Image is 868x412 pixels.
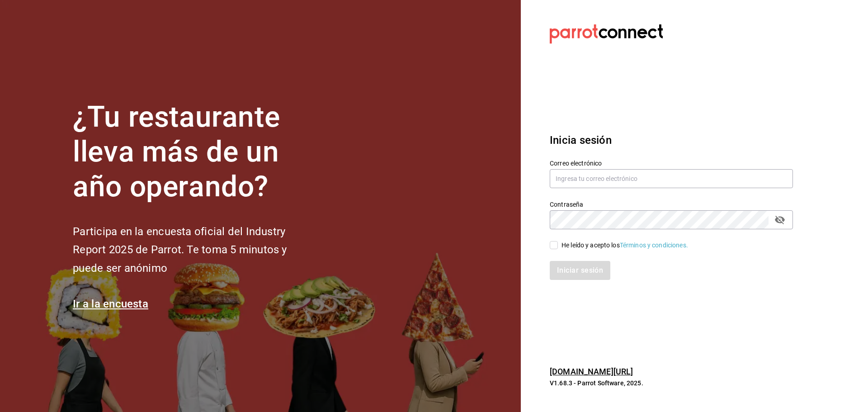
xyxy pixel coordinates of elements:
input: Ingresa tu correo electrónico [550,169,793,188]
button: passwordField [772,212,788,227]
a: Ir a la encuesta [73,298,148,310]
label: Correo electrónico [550,160,793,166]
p: V1.68.3 - Parrot Software, 2025. [550,379,793,388]
h1: ¿Tu restaurante lleva más de un año operando? [73,100,317,204]
h2: Participa en la encuesta oficial del Industry Report 2025 de Parrot. Te toma 5 minutos y puede se... [73,223,317,278]
label: Contraseña [550,201,793,208]
a: [DOMAIN_NAME][URL] [550,367,633,376]
div: He leído y acepto los [561,241,688,250]
h3: Inicia sesión [550,132,793,148]
a: Términos y condiciones. [620,242,688,249]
